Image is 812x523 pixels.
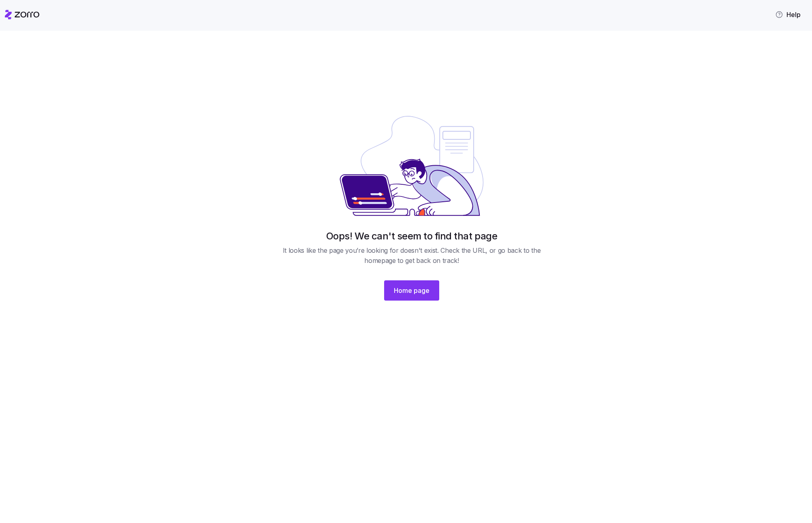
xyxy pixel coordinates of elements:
[326,230,497,242] h1: Oops! We can't seem to find that page
[384,272,439,301] a: Home page
[276,245,547,266] span: It looks like the page you’re looking for doesn't exist. Check the URL, or go back to the homepag...
[394,286,430,295] span: Home page
[775,10,801,19] span: Help
[384,280,439,301] button: Home page
[769,6,807,23] button: Help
